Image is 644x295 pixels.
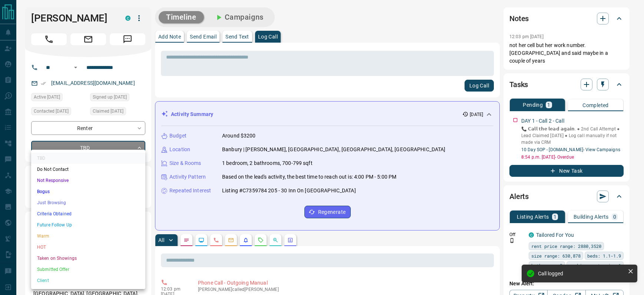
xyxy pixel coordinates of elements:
[31,219,145,231] li: Future Follow Up
[31,231,145,242] li: Warm
[31,242,145,253] li: HOT
[31,264,145,275] li: Submitted Offer
[538,271,625,276] div: Call logged
[31,164,145,175] li: Do Not Contact
[31,275,145,286] li: Client
[31,175,145,186] li: Not Responsive
[31,208,145,219] li: Criteria Obtained
[31,253,145,264] li: Taken on Showings
[31,186,145,197] li: Bogus
[31,197,145,208] li: Just Browsing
